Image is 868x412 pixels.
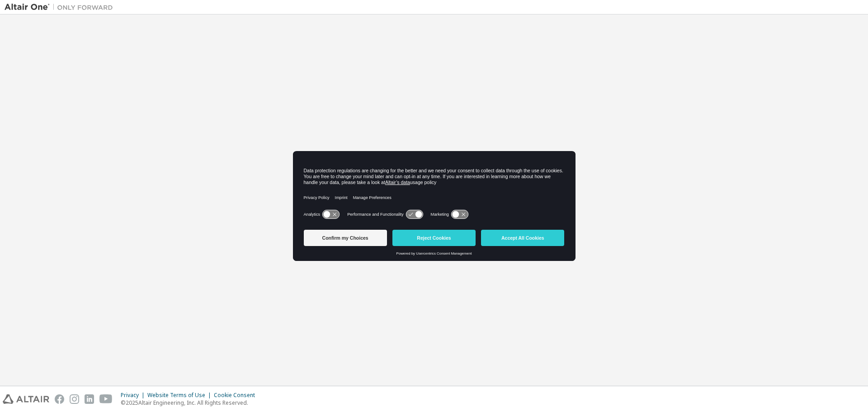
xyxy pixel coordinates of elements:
img: Altair One [5,3,118,12]
img: altair_logo.svg [3,394,49,404]
img: instagram.svg [70,394,79,404]
div: Cookie Consent [214,392,260,399]
img: youtube.svg [99,394,113,404]
img: facebook.svg [55,394,64,404]
p: © 2025 Altair Engineering, Inc. All Rights Reserved. [121,399,260,407]
img: linkedin.svg [85,394,94,404]
div: Privacy [121,392,147,399]
div: Website Terms of Use [147,392,214,399]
